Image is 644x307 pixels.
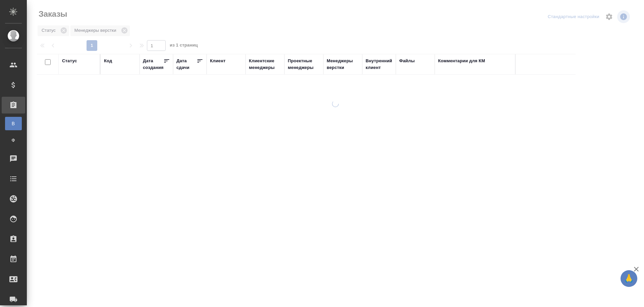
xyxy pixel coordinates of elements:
div: Статус [62,58,77,64]
span: 🙏 [623,272,635,286]
div: Код [104,58,112,64]
div: Комментарии для КМ [438,58,485,64]
div: Клиент [210,58,225,64]
span: Ф [8,137,18,144]
a: В [5,117,22,130]
div: Дата создания [143,58,163,71]
div: Файлы [399,58,415,64]
a: Ф [5,134,22,147]
button: 🙏 [621,270,637,287]
div: Клиентские менеджеры [249,58,281,71]
div: Дата сдачи [176,58,197,71]
div: Менеджеры верстки [327,58,359,71]
span: В [8,120,18,127]
div: Проектные менеджеры [288,58,320,71]
div: Внутренний клиент [366,58,392,71]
